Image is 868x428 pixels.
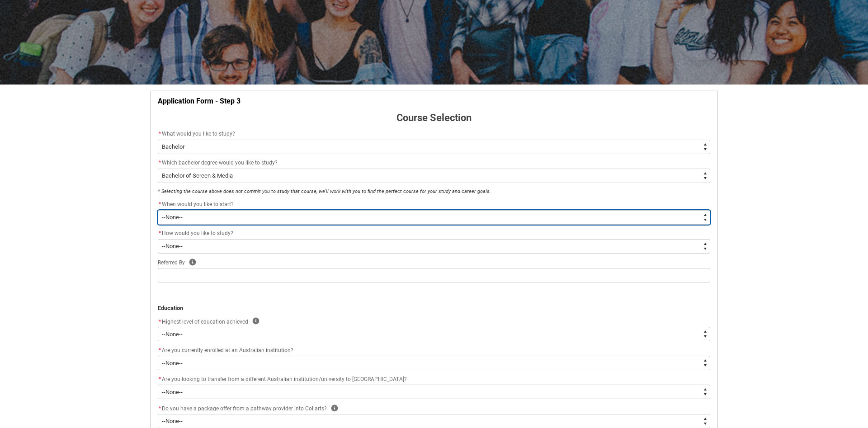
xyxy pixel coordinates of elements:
[158,305,183,311] strong: Education
[159,347,161,353] abbr: required
[159,160,161,166] abbr: required
[159,230,161,236] abbr: required
[162,319,248,325] span: Highest level of education achieved
[159,319,161,325] abbr: required
[162,131,235,137] span: What would you like to study?
[162,405,327,412] span: Do you have a package offer from a pathway provider into Collarts?
[162,201,234,207] span: When would you like to start?
[159,405,161,412] abbr: required
[396,112,472,123] strong: Course Selection
[158,259,185,266] span: Referred By
[158,97,241,105] strong: Application Form - Step 3
[159,376,161,382] abbr: required
[162,347,293,353] span: Are you currently enrolled at an Australian institution?
[162,160,278,166] span: Which bachelor degree would you like to study?
[162,376,407,382] span: Are you looking to transfer from a different Australian institution/university to [GEOGRAPHIC_DATA]?
[159,131,161,137] abbr: required
[162,230,233,236] span: How would you like to study?
[159,201,161,207] abbr: required
[158,188,491,194] em: * Selecting the course above does not commit you to study that course, we'll work with you to fin...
